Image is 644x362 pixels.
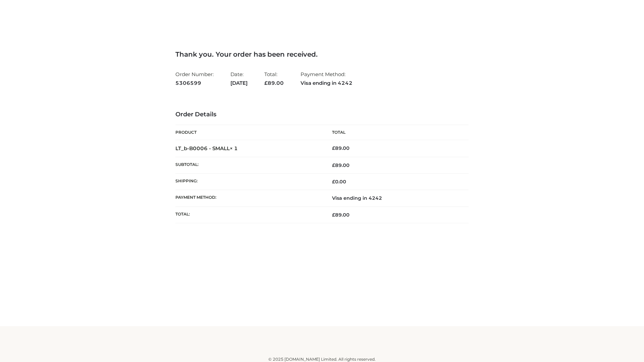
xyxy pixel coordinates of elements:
span: £ [332,145,335,151]
span: 89.00 [332,212,350,218]
th: Total: [175,206,322,223]
li: Order Number: [175,68,214,89]
h3: Thank you. Your order has been received. [175,50,469,58]
span: 89.00 [332,162,350,168]
bdi: 0.00 [332,179,346,185]
span: £ [332,162,335,168]
th: Shipping: [175,174,322,190]
strong: Visa ending in 4242 [301,79,353,87]
span: £ [332,212,335,218]
h3: Order Details [175,111,469,118]
strong: × 1 [230,145,238,152]
td: Visa ending in 4242 [322,190,469,206]
strong: LT_b-B0006 - SMALL [175,145,238,152]
li: Payment Method: [301,68,353,89]
strong: 5306599 [175,79,214,87]
th: Total [322,125,469,140]
span: £ [264,80,268,86]
th: Payment method: [175,190,322,206]
strong: [DATE] [230,79,248,87]
span: 89.00 [264,80,284,86]
bdi: 89.00 [332,145,350,151]
li: Date: [230,68,248,89]
th: Subtotal: [175,157,322,173]
span: £ [332,179,335,185]
th: Product [175,125,322,140]
li: Total: [264,68,284,89]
